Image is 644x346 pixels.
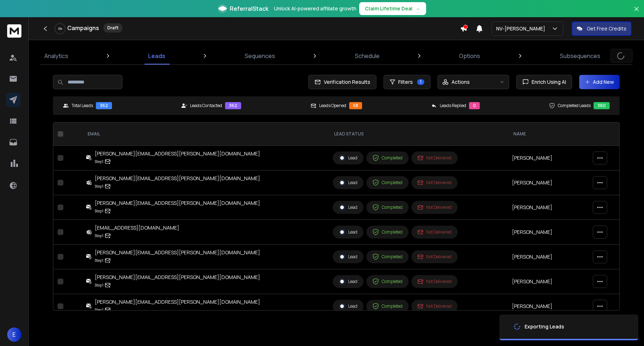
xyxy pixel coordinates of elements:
button: Enrich Using AI [516,75,572,89]
button: Verification Results [308,75,376,89]
td: [PERSON_NAME] [508,195,589,220]
div: Not Delivered [418,254,452,260]
div: Lead [339,254,357,260]
p: Leads Opened [319,103,346,109]
div: [EMAIL_ADDRESS][DOMAIN_NAME] [95,224,179,231]
td: [PERSON_NAME] [508,245,589,269]
div: [PERSON_NAME][EMAIL_ADDRESS][PERSON_NAME][DOMAIN_NAME] [95,200,260,207]
button: Get Free Credits [572,21,631,36]
button: E [7,327,21,342]
div: Completed [372,204,402,211]
td: [PERSON_NAME] [508,294,589,319]
p: Subsequences [560,52,600,60]
p: Options [459,52,480,60]
div: Exporting Leads [525,323,564,330]
button: Add New [579,75,620,89]
div: Completed [372,278,402,285]
div: Lead [339,155,357,161]
a: Leads [144,47,170,64]
div: 0 [469,102,480,109]
p: Step 1 [95,207,103,215]
span: 1 [417,79,424,85]
td: [PERSON_NAME] [508,170,589,195]
p: Actions [452,78,470,86]
div: Lead [339,229,357,235]
div: Not Delivered [418,155,452,161]
td: [PERSON_NAME] [508,269,589,294]
button: Filters1 [384,75,430,89]
p: Step 1 [95,158,103,165]
p: Schedule [355,52,380,60]
a: Options [455,47,484,64]
a: Schedule [351,47,384,64]
button: Claim Lifetime Deal→ [359,2,426,15]
p: Step 1 [95,282,103,289]
a: Subsequences [556,47,605,64]
span: ReferralStack [230,4,268,13]
span: Verification Results [321,78,370,86]
div: Completed [372,229,402,235]
p: Leads Contacted [190,103,222,109]
p: Sequences [245,52,275,60]
th: EMAIL [82,122,328,146]
td: [PERSON_NAME] [508,146,589,170]
div: [PERSON_NAME][EMAIL_ADDRESS][PERSON_NAME][DOMAIN_NAME] [95,274,260,281]
div: [PERSON_NAME][EMAIL_ADDRESS][PERSON_NAME][DOMAIN_NAME] [95,298,260,306]
div: [PERSON_NAME][EMAIL_ADDRESS][PERSON_NAME][DOMAIN_NAME] [95,150,260,157]
div: Not Delivered [418,303,452,309]
div: Completed [372,303,402,309]
div: Not Delivered [418,180,452,186]
div: Lead [339,303,357,309]
p: Step 1 [95,183,103,190]
div: Lead [339,179,357,186]
div: 360 [594,102,610,109]
div: Completed [372,155,402,161]
div: 362 [225,102,241,109]
span: Enrich Using AI [529,78,566,86]
a: Analytics [40,47,73,64]
p: NV-[PERSON_NAME] [496,25,548,32]
a: Sequences [240,47,279,64]
h1: Campaigns [67,24,99,32]
button: Close banner [632,4,641,21]
p: Unlock AI-powered affiliate growth [274,5,356,12]
div: [PERSON_NAME][EMAIL_ADDRESS][PERSON_NAME][DOMAIN_NAME] [95,175,260,182]
div: Lead [339,278,357,285]
div: 362 [96,102,112,109]
div: Completed [372,179,402,186]
th: LEAD STATUS [328,122,507,146]
th: NAME [508,122,589,146]
p: Leads [148,52,165,60]
p: Step 1 [95,232,103,239]
div: Lead [339,204,357,211]
p: Get Free Credits [587,25,626,32]
div: Not Delivered [418,205,452,210]
div: 58 [349,102,362,109]
p: Leads Replied [440,103,466,109]
div: Completed [372,254,402,260]
td: [PERSON_NAME] [508,220,589,245]
p: Step 1 [95,257,103,264]
div: Not Delivered [418,229,452,235]
span: → [415,5,420,12]
p: Total Leads [72,103,93,109]
p: Completed Leads [558,103,591,109]
p: 0 % [58,27,62,31]
div: Not Delivered [418,279,452,284]
p: Analytics [44,52,68,60]
span: Filters [398,78,413,86]
p: Step 1 [95,306,103,313]
div: Draft [103,23,122,33]
div: [PERSON_NAME][EMAIL_ADDRESS][PERSON_NAME][DOMAIN_NAME] [95,249,260,256]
